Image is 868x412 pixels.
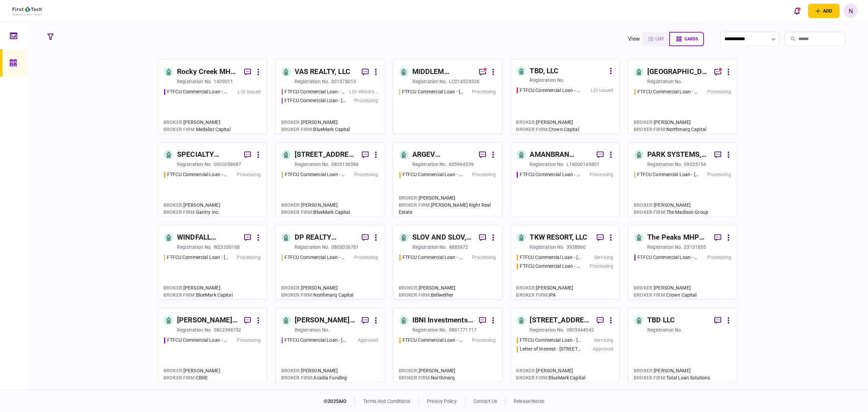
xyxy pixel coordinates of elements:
[399,285,419,291] span: Broker :
[520,263,581,270] div: FTFCU Commercial Loan - 2410 Charleston Highway
[634,202,654,208] span: Broker :
[275,59,385,134] a: VAS REALTY, LLCregistration no.001578013FTFCU Commercial Loan - 1882 New Scotland RoadLOI Withdra...
[295,326,330,333] div: registration no.
[295,78,330,85] div: registration no.
[685,37,698,41] span: cards
[684,161,706,168] div: 09025154
[349,88,378,95] div: LOI Withdrawn/Declined
[163,368,183,373] span: Broker :
[530,326,565,333] div: registration no.
[844,4,858,18] button: N
[281,119,350,126] div: [PERSON_NAME]
[393,142,502,217] a: ARGEV EDGEWATER HOLDINGS LLCregistration no.605964539FTFCU Commercial Loan - 8813 Edgewater Dr SW...
[399,202,431,208] span: broker firm :
[472,171,496,178] div: Processing
[177,326,212,333] div: registration no.
[295,315,356,326] div: [PERSON_NAME] Regency Partners LLC
[634,292,666,298] span: broker firm :
[634,374,710,381] div: Total Loan Solutions
[214,326,241,333] div: 0802398752
[634,119,706,126] div: [PERSON_NAME]
[399,292,456,299] div: Bellwether
[331,244,359,250] div: 0805036781
[514,398,544,404] a: release notes
[163,284,233,292] div: [PERSON_NAME]
[214,244,240,250] div: W23350168
[281,368,301,373] span: Broker :
[628,142,737,217] a: PARK SYSTEMS, INC.registration no.09025154FTFCU Commercial Loan - 600 Holly Drive AlbanyProcessin...
[669,32,704,46] button: cards
[275,142,385,217] a: [STREET_ADDRESS], LLCregistration no.0805136566FTFCU Commercial Loan - 503 E 6th Street Del RioPr...
[516,119,536,125] span: Broker :
[510,59,620,134] a: TBD, LLCregistration no.FTFCU Commercial Loan - 28313 US Hwy 27 Leesburg FLLOI IssuedBroker:[PERS...
[158,59,267,134] a: Rocky Creek MH Park LLCregistration no.1409011FTFCU Commercial Loan - 987 Hwy 11 South Ellisville...
[634,209,666,215] span: broker firm :
[158,142,267,217] a: SPECIALTY PROPERTIES LLCregistration no.0000058687FTFCU Commercial Loan - 1151-B Hospital Way Poc...
[628,308,737,382] a: TBD LLCregistration no.Broker:[PERSON_NAME]broker firm:Total Loan Solutions
[412,232,474,243] div: SLOV AND SLOV, LLC
[510,308,620,382] a: [STREET_ADDRESS], LLCregistration no.0805444542FTFCU Commercial Loan - 8401 Chagrin Road Bainbrid...
[214,161,241,168] div: 0000058687
[163,292,233,299] div: BlueMark Capital
[520,254,581,261] div: FTFCU Commercial Loan - 1402 Boone Street
[177,67,239,77] div: Rocky Creek MH Park LLC
[516,126,579,133] div: Crown Capital
[399,195,419,201] span: Broker :
[177,149,239,160] div: SPECIALTY PROPERTIES LLC
[284,88,346,95] div: FTFCU Commercial Loan - 1882 New Scotland Road
[163,119,231,126] div: [PERSON_NAME]
[295,232,356,243] div: DP REALTY INVESTMENT, LLC
[628,35,640,43] div: view
[530,244,565,250] div: registration no.
[707,171,731,178] div: Processing
[530,232,587,243] div: TKW RESORT, LLC
[628,225,737,300] a: The Peaks MHP LLCregistration no.23131855FTFCU Commercial Loan - 6110 N US Hwy 89 Flagstaff AZPro...
[158,308,267,382] a: [PERSON_NAME] & [PERSON_NAME] PROPERTY HOLDINGS, LLCregistration no.0802398752FTFCU Commercial Lo...
[590,263,613,270] div: Processing
[590,171,613,178] div: Processing
[402,171,463,178] div: FTFCU Commercial Loan - 8813 Edgewater Dr SW Lakewood WA
[634,284,696,292] div: [PERSON_NAME]
[163,119,183,125] span: Broker :
[281,126,350,133] div: BlueMark Capital
[237,337,260,344] div: Processing
[281,292,314,298] span: broker firm :
[402,88,463,95] div: FTFCU Commercial Loan - 324 Emerson Blvd High Ridge MO
[530,161,565,168] div: registration no.
[402,337,463,344] div: FTFCU Commercial Loan - 6 Uvalde Road Houston TX
[628,59,737,134] a: [GEOGRAPHIC_DATA] Townhomes LLCregistration no.FTFCU Commercial Loan - 3105 Clairpoint CourtProce...
[163,374,220,381] div: CBRE
[281,119,301,125] span: Broker :
[158,225,267,300] a: WINDFALL ROCKVILLE LLCregistration no.W23350168FTFCU Commercial Loan - 1701-1765 Rockville PikePr...
[331,161,359,168] div: 0805136566
[412,244,447,250] div: registration no.
[163,209,196,215] span: broker firm :
[593,345,613,353] div: Approved
[516,292,573,299] div: IPA
[516,374,585,381] div: BlueMark Capital
[449,78,479,85] div: LC014528326
[472,88,496,95] div: Processing
[516,127,549,132] span: broker firm :
[177,232,239,243] div: WINDFALL ROCKVILLE LLC
[281,367,347,374] div: [PERSON_NAME]
[177,315,239,326] div: [PERSON_NAME] & [PERSON_NAME] PROPERTY HOLDINGS, LLC
[510,142,620,217] a: AMANBRAN INVESTMENTS, LLCregistration no.L16000145801FTFCU Commercial Loan - 11140 Spring Hill Dr...
[281,209,350,216] div: BlueMark Capital
[684,244,706,250] div: 23131855
[399,375,431,380] span: broker firm :
[163,375,196,380] span: broker firm :
[412,315,474,326] div: IBNI Investments, LLC
[399,374,456,381] div: Northmarq
[516,284,573,292] div: [PERSON_NAME]
[516,119,579,126] div: [PERSON_NAME]
[281,292,354,299] div: Northmarq Capital
[295,161,330,168] div: registration no.
[412,326,447,333] div: registration no.
[399,292,431,298] span: broker firm :
[412,67,474,77] div: MIDDLEM ALLIANCE PLAZA LLC
[281,202,350,209] div: [PERSON_NAME]
[510,225,620,300] a: TKW RESORT, LLCregistration no.3938860FTFCU Commercial Loan - 1402 Boone StreetServicingFTFCU Com...
[449,326,476,333] div: 0801771717
[520,345,581,353] div: Letter of Interest - 3711 Chester Avenue Cleveland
